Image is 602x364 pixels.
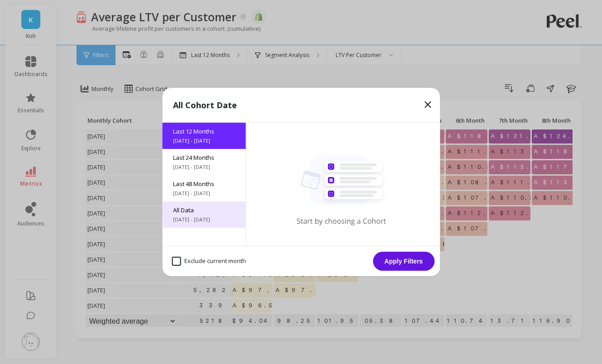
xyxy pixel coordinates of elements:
[173,137,235,144] span: [DATE] - [DATE]
[373,252,434,271] button: Apply Filters
[173,190,235,197] span: [DATE] - [DATE]
[173,163,235,171] span: [DATE] - [DATE]
[173,206,235,214] span: All Data
[173,127,235,135] span: Last 12 Months
[173,216,235,223] span: [DATE] - [DATE]
[172,257,246,266] span: Exclude current month
[173,99,237,111] p: All Cohort Date
[173,153,235,162] span: Last 24 Months
[173,180,235,188] span: Last 48 Months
